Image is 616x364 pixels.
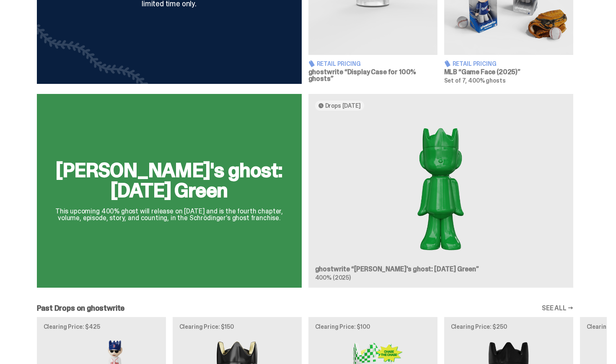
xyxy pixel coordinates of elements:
h2: [PERSON_NAME]'s ghost: [DATE] Green [47,160,292,200]
img: Schrödinger's ghost: Sunday Green [315,117,567,259]
h3: ghostwrite “Display Case for 100% ghosts” [308,69,437,82]
p: Clearing Price: $150 [179,324,295,330]
p: Clearing Price: $425 [44,324,159,330]
span: Drops [DATE] [325,102,361,109]
p: Clearing Price: $250 [451,324,567,330]
span: Set of 7, 400% ghosts [444,77,506,84]
p: Clearing Price: $100 [315,324,431,330]
h2: Past Drops on ghostwrite [37,304,125,312]
span: Retail Pricing [317,61,361,67]
a: SEE ALL → [542,305,573,312]
p: This upcoming 400% ghost will release on [DATE] and is the fourth chapter, volume, episode, story... [47,208,292,221]
span: 400% (2025) [315,274,351,281]
h3: MLB “Game Face (2025)” [444,69,573,75]
h3: ghostwrite “[PERSON_NAME]'s ghost: [DATE] Green” [315,266,567,273]
span: Retail Pricing [453,61,497,67]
